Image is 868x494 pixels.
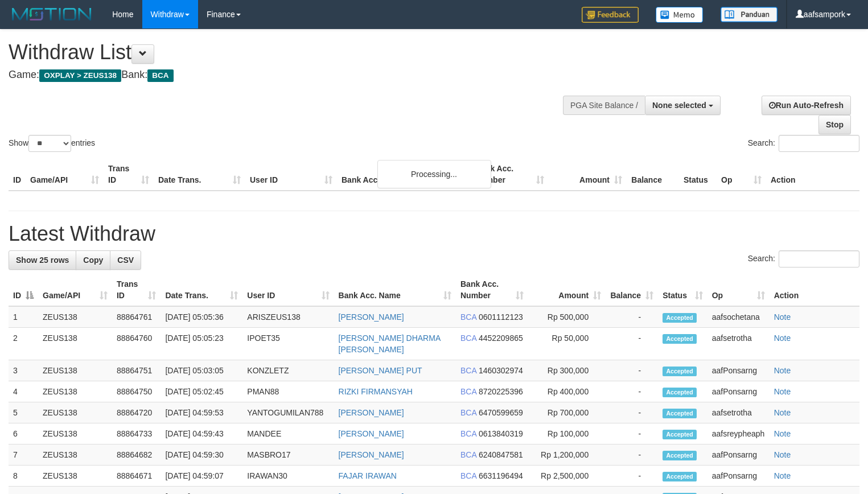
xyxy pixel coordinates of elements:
[774,450,791,459] a: Note
[707,466,770,487] td: aafPonsarng
[154,158,245,191] th: Date Trans.
[242,360,334,381] td: KONZLETZ
[471,158,549,191] th: Bank Acc. Number
[242,423,334,444] td: MANDEE
[563,96,645,115] div: PGA Site Balance /
[663,430,697,439] span: Accepted
[549,158,627,191] th: Amount
[242,466,334,487] td: IRAWAN30
[479,366,523,375] span: Copy 1460302974 to clipboard
[460,450,476,459] span: BCA
[717,158,766,191] th: Op
[112,306,161,328] td: 88864761
[582,7,639,23] img: Feedback.jpg
[38,423,112,444] td: ZEUS138
[528,466,606,487] td: Rp 2,500,000
[117,256,134,265] span: CSV
[339,429,404,438] a: [PERSON_NAME]
[774,408,791,417] a: Note
[242,274,334,306] th: User ID: activate to sort column ascending
[76,250,110,270] a: Copy
[339,387,413,396] a: RIZKI FIRMANSYAH
[245,158,337,191] th: User ID
[652,101,706,110] span: None selected
[460,334,476,343] span: BCA
[707,360,770,381] td: aafPonsarng
[9,223,859,245] h1: Latest Withdraw
[818,115,851,134] a: Stop
[707,402,770,423] td: aafsetrotha
[161,360,242,381] td: [DATE] 05:03:05
[110,250,141,270] a: CSV
[242,328,334,360] td: IPOET35
[528,306,606,328] td: Rp 500,000
[663,472,697,481] span: Accepted
[460,408,476,417] span: BCA
[38,381,112,402] td: ZEUS138
[460,471,476,480] span: BCA
[161,381,242,402] td: [DATE] 05:02:45
[658,274,707,306] th: Status: activate to sort column ascending
[479,408,523,417] span: Copy 6470599659 to clipboard
[606,306,658,328] td: -
[339,334,441,354] a: [PERSON_NAME] DHARMA [PERSON_NAME]
[460,312,476,322] span: BCA
[460,387,476,396] span: BCA
[339,450,404,459] a: [PERSON_NAME]
[528,360,606,381] td: Rp 300,000
[38,360,112,381] td: ZEUS138
[762,96,851,115] a: Run Auto-Refresh
[774,387,791,396] a: Note
[112,360,161,381] td: 88864751
[606,360,658,381] td: -
[9,250,76,270] a: Show 25 rows
[112,402,161,423] td: 88864720
[479,429,523,438] span: Copy 0613840319 to clipboard
[242,381,334,402] td: PMAN88
[606,444,658,466] td: -
[528,444,606,466] td: Rp 1,200,000
[766,158,859,191] th: Action
[774,334,791,343] a: Note
[9,381,38,402] td: 4
[337,158,471,191] th: Bank Acc. Name
[16,256,69,265] span: Show 25 rows
[112,466,161,487] td: 88864671
[774,471,791,480] a: Note
[663,409,697,418] span: Accepted
[707,381,770,402] td: aafPonsarng
[606,423,658,444] td: -
[38,306,112,328] td: ZEUS138
[161,444,242,466] td: [DATE] 04:59:30
[9,423,38,444] td: 6
[779,135,859,152] input: Search:
[242,402,334,423] td: YANTOGUMILAN788
[774,312,791,322] a: Note
[460,366,476,375] span: BCA
[38,274,112,306] th: Game/API: activate to sort column ascending
[679,158,717,191] th: Status
[748,135,859,152] label: Search:
[161,402,242,423] td: [DATE] 04:59:53
[748,250,859,267] label: Search:
[606,381,658,402] td: -
[528,328,606,360] td: Rp 50,000
[38,466,112,487] td: ZEUS138
[627,158,679,191] th: Balance
[38,402,112,423] td: ZEUS138
[707,306,770,328] td: aafsochetana
[663,451,697,460] span: Accepted
[707,328,770,360] td: aafsetrotha
[161,274,242,306] th: Date Trans.: activate to sort column ascending
[339,408,404,417] a: [PERSON_NAME]
[28,135,71,152] select: Showentries
[606,402,658,423] td: -
[242,444,334,466] td: MASBRO17
[528,402,606,423] td: Rp 700,000
[9,274,38,306] th: ID: activate to sort column descending
[9,41,567,64] h1: Withdraw List
[707,444,770,466] td: aafPonsarng
[242,306,334,328] td: ARISZEUS138
[707,274,770,306] th: Op: activate to sort column ascending
[161,328,242,360] td: [DATE] 05:05:23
